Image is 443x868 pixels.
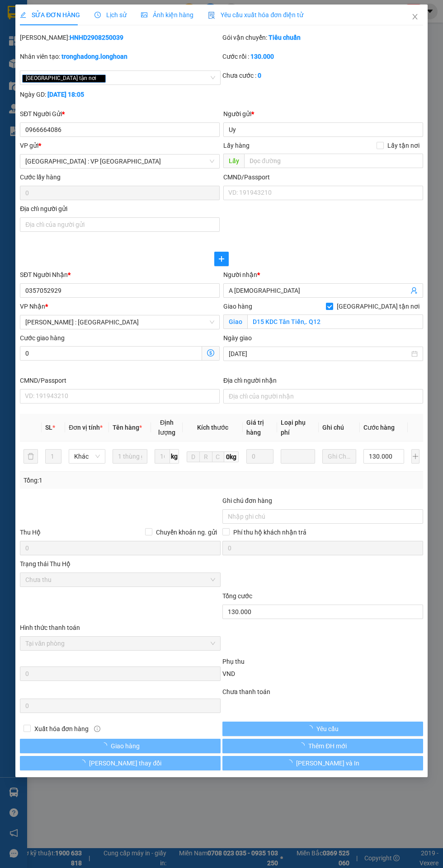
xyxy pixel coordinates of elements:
button: plus [411,449,419,464]
button: [PERSON_NAME] và In [222,756,423,770]
input: Địa chỉ của người nhận [223,389,423,404]
img: icon [208,12,215,19]
span: Kích thước [197,424,228,431]
span: [PERSON_NAME] và In [296,758,359,768]
b: Tiêu chuẩn [269,34,301,41]
input: VD: Bàn, Ghế [113,449,147,464]
b: HNHD2908250039 [70,34,123,41]
b: [DATE] 18:05 [47,91,84,98]
input: Ngày giao [229,349,410,359]
span: user-add [410,287,418,294]
button: Close [402,5,428,30]
span: Đơn vị tính [69,424,103,431]
span: dollar-circle [207,349,214,357]
div: Chưa thanh toán [221,687,424,697]
label: Cước giao hàng [20,334,65,342]
input: 0 [246,449,273,464]
input: Giao tận nơi [247,314,423,329]
span: Yêu cầu [316,724,339,734]
span: [PERSON_NAME] thay đổi [89,758,161,768]
span: edit [20,12,26,18]
span: clock-circle [94,12,101,18]
span: Hà Nội : VP Hà Đông [25,155,214,168]
div: Địa chỉ người gửi [20,204,220,214]
span: Thêm ĐH mới [308,741,347,751]
span: Lấy hàng [223,142,250,149]
span: picture [141,12,147,18]
input: D [187,451,200,462]
span: Lấy [223,154,244,168]
div: Người gửi [223,109,423,119]
span: SL [45,424,52,431]
span: loading [286,760,296,766]
input: C [212,451,224,462]
span: Tên hàng [113,424,142,431]
span: Hồ Chí Minh : Kho Quận 12 [25,315,214,329]
button: Yêu cầu [222,722,423,736]
th: Ghi chú [319,414,360,441]
span: VND [222,670,235,677]
div: Gói vận chuyển: [222,33,423,42]
span: Cước hàng [363,424,395,431]
div: CMND/Passport [223,172,423,182]
span: loading [101,742,111,749]
input: Cước lấy hàng [20,186,220,200]
span: [GEOGRAPHIC_DATA] tận nơi [22,75,106,83]
button: plus [214,252,229,266]
span: plus [215,255,228,263]
span: VP Nhận [20,303,45,310]
span: Giao [223,314,247,329]
div: Nhân viên tạo: [20,52,221,61]
span: Chưa thu [25,573,215,586]
div: SĐT Người Nhận [20,270,220,280]
span: Giao hàng [223,303,252,310]
span: Chuyển khoản ng. gửi [152,527,221,537]
button: [PERSON_NAME] thay đổi [20,756,221,770]
input: Địa chỉ của người gửi [20,217,220,232]
span: loading [298,742,308,749]
span: Ảnh kiện hàng [141,11,193,19]
div: Cước rồi : [222,52,423,61]
span: Giá trị hàng [246,419,264,436]
div: SĐT Người Gửi [20,109,220,119]
span: Lấy tận nơi [384,141,423,150]
span: Thu Hộ [20,529,41,536]
div: Trạng thái Thu Hộ [20,559,221,569]
span: Giao hàng [111,741,140,751]
span: SỬA ĐƠN HÀNG [20,11,80,19]
span: Tại văn phòng [25,637,215,650]
div: Phụ thu [221,657,424,666]
div: Địa chỉ người nhận [223,375,423,385]
span: Yêu cầu xuất hóa đơn điện tử [208,11,303,19]
button: Thêm ĐH mới [222,739,423,753]
span: loading [306,725,316,732]
div: Chưa cước : [222,70,423,80]
b: 130.000 [250,53,274,60]
b: 0 [258,72,261,79]
span: Định lượng [158,419,175,436]
span: Phí thu hộ khách nhận trả [230,527,310,537]
span: info-circle [94,726,100,732]
label: Cước lấy hàng [20,174,61,181]
th: Loại phụ phí [277,414,319,441]
div: Người nhận [223,270,423,280]
span: close [411,13,419,20]
span: Tổng cước [222,592,252,600]
button: Giao hàng [20,739,221,753]
button: delete [24,449,38,464]
div: Tổng: 1 [24,475,221,485]
label: Ngày giao [223,334,252,342]
label: Hình thức thanh toán [20,624,80,631]
div: [PERSON_NAME]: [20,33,221,42]
div: Ngày GD: [20,89,221,99]
input: Cước giao hàng [20,346,202,361]
input: Dọc đường [244,154,423,168]
label: Ghi chú đơn hàng [222,497,272,504]
span: Khác [74,450,100,463]
span: 0kg [224,451,239,462]
input: Ghi Chú [322,449,356,464]
span: kg [170,449,179,464]
span: [GEOGRAPHIC_DATA] tận nơi [333,301,423,311]
input: Ghi chú đơn hàng [222,509,423,524]
span: Xuất hóa đơn hàng [31,724,92,734]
